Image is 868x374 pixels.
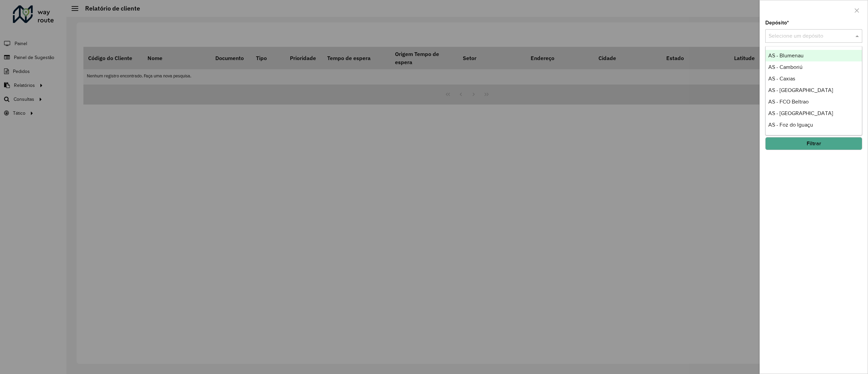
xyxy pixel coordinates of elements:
[765,137,862,150] button: Filtrar
[768,99,809,105] span: AS - FCO Beltrao
[768,87,833,93] span: AS - [GEOGRAPHIC_DATA]
[768,122,813,128] span: AS - Foz do Iguaçu
[768,53,804,58] span: AS - Blumenau
[765,19,789,27] label: Depósito
[765,46,862,135] ng-dropdown-panel: Options list
[768,76,795,81] span: AS - Caxias
[768,110,833,116] span: AS - [GEOGRAPHIC_DATA]
[768,64,803,70] span: AS - Camboriú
